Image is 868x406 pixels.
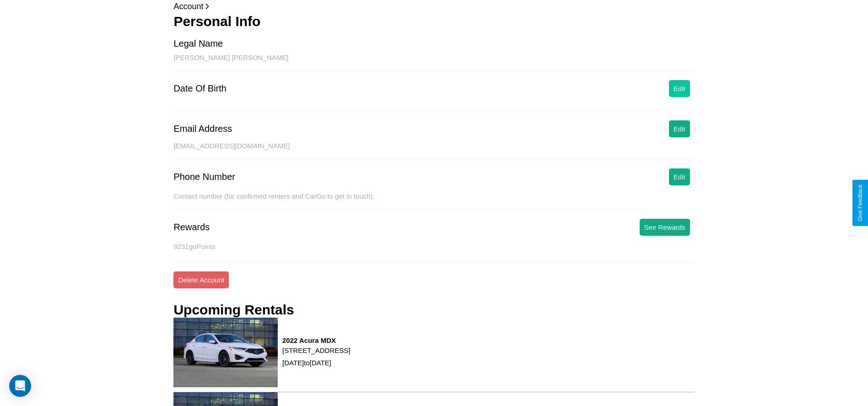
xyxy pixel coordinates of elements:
[173,302,294,318] h3: Upcoming Rentals
[173,83,226,94] div: Date Of Birth
[9,375,31,397] div: Open Intercom Messenger
[173,54,694,71] div: [PERSON_NAME] [PERSON_NAME]
[173,142,694,159] div: [EMAIL_ADDRESS][DOMAIN_NAME]
[282,344,350,357] p: [STREET_ADDRESS]
[669,80,690,97] button: Edit
[282,336,350,344] h3: 2022 Acura MDX
[173,124,232,134] div: Email Address
[173,172,235,182] div: Phone Number
[669,120,690,137] button: Edit
[173,240,694,253] p: 9231 goPoints
[173,222,210,233] div: Rewards
[640,219,690,236] button: See Rewards
[173,14,694,29] h3: Personal Info
[173,271,229,288] button: Delete Account
[857,184,863,222] div: Give Feedback
[282,357,350,369] p: [DATE] to [DATE]
[173,38,223,49] div: Legal Name
[669,168,690,185] button: Edit
[173,192,694,210] div: Contact number (for confirmed renters and CarGo to get in touch).
[173,318,278,387] img: rental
